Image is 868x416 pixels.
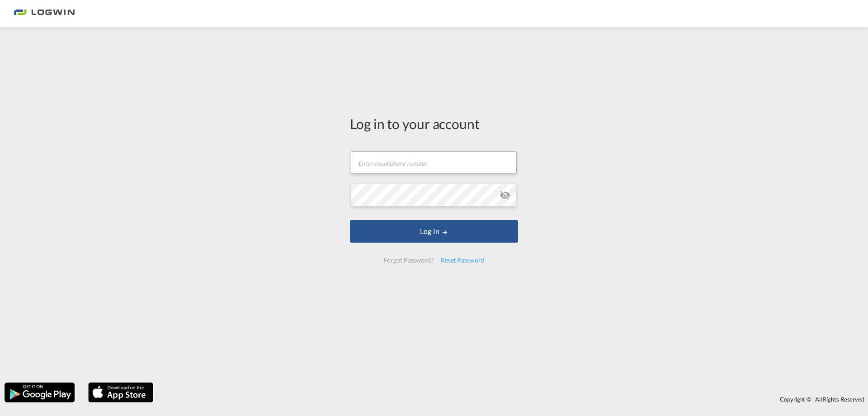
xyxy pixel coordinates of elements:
[4,382,75,403] img: google.png
[500,190,510,201] md-icon: icon-eye-off
[350,220,518,243] button: LOGIN
[158,392,868,407] div: Copyright © . All Rights Reserved
[437,252,488,268] div: Reset Password
[380,252,437,268] div: Forgot Password?
[351,151,517,174] input: Enter email/phone number
[87,382,154,403] img: apple.png
[14,4,75,24] img: 2761ae10d95411efa20a1f5e0282d2d7.png
[350,114,518,133] div: Log in to your account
